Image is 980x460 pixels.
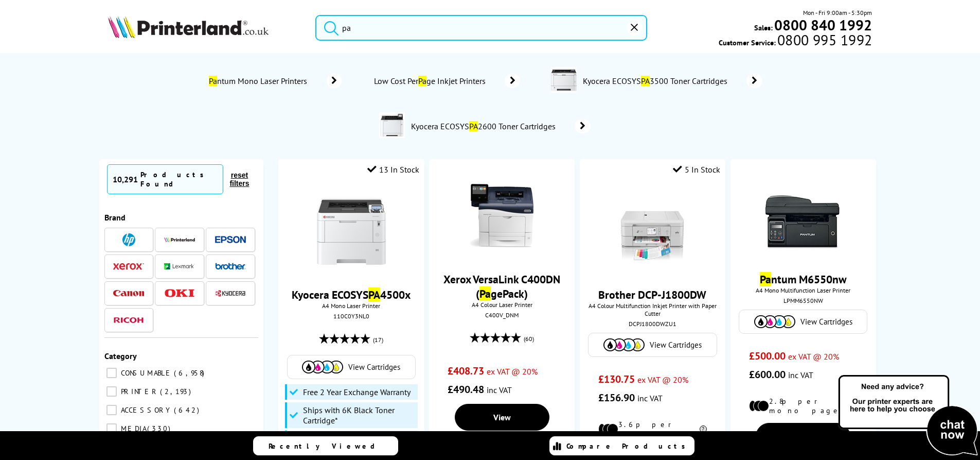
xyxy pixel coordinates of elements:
[164,263,195,269] img: Lexmark
[803,8,872,18] span: Mon - Fri 9:00am - 5:30pm
[215,236,246,244] img: Epson
[637,393,663,403] span: inc VAT
[836,373,980,458] img: Open Live Chat window
[164,237,195,242] img: Printerland
[487,366,538,377] span: ex VAT @ 20%
[104,351,137,361] span: Category
[603,338,645,351] img: Cartridges
[106,405,117,415] input: ACCESSORY 642
[566,441,691,451] span: Compare Products
[118,368,173,378] span: CONSUMABLE
[487,385,512,395] span: inc VAT
[760,272,847,286] a: Pantum M6550nw
[106,386,117,397] input: PRINTER 2,193
[104,212,126,223] span: Brand
[774,15,872,35] b: 0800 840 1992
[207,74,342,88] a: Pantum Mono Laser Printers
[614,193,691,270] img: brother-dcp-j1800dw-front-small.jpg
[673,164,720,175] div: 5 In Stock
[455,404,549,431] a: View
[147,424,173,433] span: 330
[800,317,852,327] span: View Cartridges
[585,302,720,317] span: A4 Colour Multifunction Inkjet Printer with Paper Cutter
[434,301,569,309] span: A4 Colour Laser Printer
[293,361,410,373] a: View Cartridges
[479,286,491,301] mark: Pa
[756,423,850,450] a: View
[106,423,117,434] input: MEDIA 330
[269,441,385,451] span: Recently Viewed
[215,263,246,270] img: Brother
[303,405,415,425] span: Ships with 6K Black Toner Cartridge*
[207,76,311,86] span: ntum Mono Laser Printers
[113,290,144,297] img: Canon
[524,329,534,349] span: (60)
[118,387,159,396] span: PRINTER
[749,397,858,415] li: 2.8p per mono page
[776,35,872,45] span: 0800 995 1992
[302,361,343,373] img: Cartridges
[637,374,688,385] span: ex VAT @ 20%
[754,23,773,32] span: Sales:
[113,317,144,323] img: Ricoh
[215,289,246,297] img: Kyocera
[108,15,303,40] a: Printerland Logo
[738,297,868,304] div: LPMM6550NW
[348,362,400,372] span: View Cartridges
[764,177,842,254] img: pantum-m6550nw-front-small.jpg
[598,420,707,438] li: 3.6p per mono page
[410,121,559,131] span: Kyocera ECOSYS 2600 Toner Cartridges
[372,76,489,86] span: Low Cost Per ge Inkjet Printers
[744,315,862,328] a: View Cartridges
[367,164,419,175] div: 13 In Stock
[549,436,694,455] a: Compare Products
[551,67,577,93] img: pa3500x-deptimage.jpg
[719,35,872,47] span: Customer Service:
[448,364,484,378] span: £408.73
[292,287,411,302] a: Kyocera ECOSYSPA4500x
[379,112,405,138] img: kyocera-pa2600cx-deptimage.jpg
[286,312,416,320] div: 110C0Y3NL0
[174,405,202,415] span: 642
[118,405,173,415] span: ACCESSORY
[443,272,560,301] a: Xerox VersaLink C400DN (PagePack)
[283,302,419,310] span: A4 Mono Laser Printer
[368,287,380,302] mark: PA
[113,174,138,184] span: 10,291
[223,171,255,188] button: reset filters
[594,338,711,351] a: View Cartridges
[315,15,647,41] input: Search pr
[582,67,762,95] a: Kyocera ECOSYSPA3500 Toner Cartridges
[754,315,795,328] img: Cartridges
[749,349,786,363] span: £500.00
[641,76,650,86] mark: PA
[736,286,871,294] span: A4 Mono Multifunction Laser Printer
[760,272,771,286] mark: Pa
[493,412,511,422] span: View
[598,372,635,386] span: £130.75
[749,368,786,381] span: £600.00
[437,311,567,319] div: C400V_DNM
[174,368,207,378] span: 6,958
[372,74,520,88] a: Low Cost PerPage Inkjet Printers
[650,340,702,350] span: View Cartridges
[788,351,839,362] span: ex VAT @ 20%
[410,112,591,140] a: Kyocera ECOSYSPA2600 Toner Cartridges
[108,15,269,38] img: Printerland Logo
[773,20,872,30] a: 0800 840 1992
[118,424,146,433] span: MEDIA
[448,383,484,396] span: £490.48
[303,387,411,397] span: Free 2 Year Exchange Warranty
[160,387,193,396] span: 2,193
[598,287,706,302] a: Brother DCP-J1800DW
[464,177,541,254] img: Xerox-C400-Front1-Small.jpg
[253,436,398,455] a: Recently Viewed
[122,233,135,246] img: HP
[582,76,731,86] span: Kyocera ECOSYS 3500 Toner Cartridges
[788,370,813,380] span: inc VAT
[164,289,195,298] img: OKI
[140,170,218,189] div: Products Found
[313,193,390,270] img: Kyocera-ECOSYS-PA4500x-Front-Main-Small.jpg
[209,76,217,86] mark: Pa
[106,368,117,378] input: CONSUMABLE 6,958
